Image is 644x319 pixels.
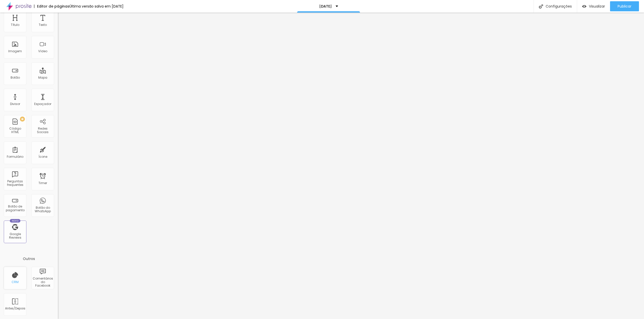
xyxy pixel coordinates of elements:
div: Título [11,23,19,27]
div: Novo [10,219,21,223]
div: Mapa [38,76,47,79]
div: Ícone [38,155,47,158]
div: Botão de pagamento [5,205,25,212]
img: Icone [539,4,543,9]
span: Publicar [618,4,631,8]
div: Última versão salva em [DATE] [69,5,124,8]
button: Visualizar [577,1,610,11]
button: Publicar [610,1,639,11]
div: Texto [39,23,47,27]
img: view-1.svg [582,4,586,9]
div: Redes Sociais [33,127,53,134]
span: Visualizar [589,4,605,8]
div: Formulário [7,155,23,158]
div: Editor de páginas [34,5,69,8]
div: Google Reviews [5,232,25,240]
div: Perguntas frequentes [5,180,25,187]
div: Timer [38,181,47,185]
div: Botão [11,76,20,79]
div: Divisor [10,102,20,106]
div: Vídeo [38,49,47,53]
div: Botão do WhatsApp [33,206,53,213]
div: Espaçador [34,102,51,106]
div: Comentários do Facebook [33,277,53,288]
div: Imagem [8,49,22,53]
p: [DATE] [319,5,332,8]
div: Código HTML [5,127,25,134]
div: Antes/Depois [5,307,25,310]
div: CRM [12,280,19,284]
